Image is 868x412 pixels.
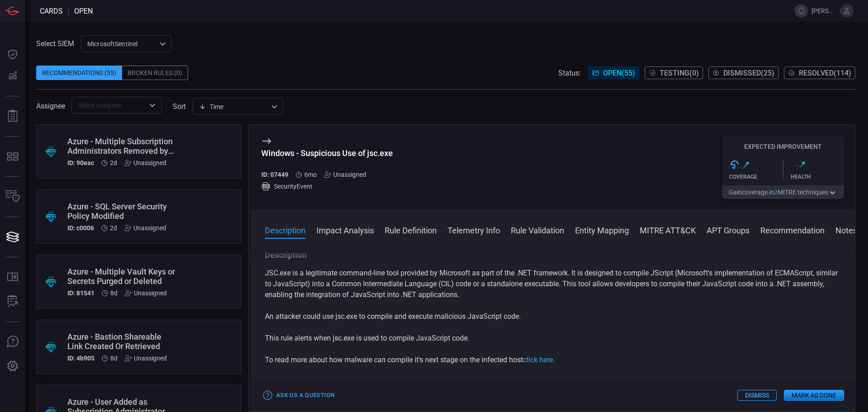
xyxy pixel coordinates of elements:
span: Sep 07, 2025 1:22 PM [110,159,117,166]
p: To read more about how malware can compile it's next stage on the infected host [265,355,840,365]
button: Description [265,224,306,235]
button: Rule Definition [385,224,437,235]
div: Coverage [729,174,783,180]
div: SecurityEvent [261,182,393,191]
span: Sep 01, 2025 6:39 PM [110,289,118,297]
button: Open(55) [588,66,639,79]
label: Select SIEM [36,39,74,48]
button: Notes [835,224,857,235]
button: APT Groups [707,224,750,235]
div: Unassigned [124,159,166,166]
button: MITRE - Detection Posture [2,146,24,167]
span: Dismissed ( 25 ) [723,69,774,77]
button: Cards [2,226,24,248]
h5: ID: 81541 [67,289,94,297]
span: Sep 07, 2025 1:22 PM [110,224,117,232]
a: click here. [523,355,555,364]
button: Dismiss [737,390,777,401]
button: Preferences [2,355,24,377]
button: Dashboard [2,43,24,65]
button: Gaincoverage in2MITRE techniques [722,185,844,199]
div: Broken Rules (0) [122,66,188,80]
button: Telemetry Info [448,224,500,235]
div: Unassigned [125,289,167,297]
button: Impact Analysis [316,224,374,235]
button: Ask Us a Question [261,388,337,403]
span: Open ( 55 ) [603,69,635,77]
p: An attacker could use jsc.exe to compile and execute malicious JavaScript code. [265,311,840,322]
div: Recommendations (55) [36,66,122,80]
h5: ID: 07449 [261,171,288,178]
input: Select assignee [74,99,144,111]
p: MicrosoftSentinel [87,39,157,48]
div: Unassigned [324,171,366,178]
button: Dismissed(25) [708,66,778,79]
button: Reports [2,105,24,127]
span: Assignee [36,102,65,110]
span: Testing ( 0 ) [660,69,699,77]
span: Sep 01, 2025 6:39 PM [110,355,118,362]
button: Detections [2,65,24,87]
button: ALERT ANALYSIS [2,291,24,313]
span: 2 [774,189,778,196]
div: Azure - Multiple Subscription Administrators Removed by the Same user [67,137,175,156]
button: Inventory [2,186,24,208]
button: Mark as Done [784,390,844,401]
div: Time [199,102,269,111]
div: Azure - Bastion Shareable Link Created Or Retrieved [67,332,175,351]
span: Status: [558,69,581,77]
h5: ID: 4b905 [67,355,94,362]
button: Rule Validation [511,224,564,235]
button: Entity Mapping [575,224,629,235]
p: This rule alerts when jsc.exe is used to compile JavaScript code. [265,333,840,344]
span: Resolved ( 114 ) [799,69,851,77]
button: Open [146,99,159,112]
div: Health [791,174,844,180]
h5: ID: c0006 [67,224,94,232]
div: Unassigned [125,355,167,362]
div: Azure - Multiple Vault Keys or Secrets Purged or Deleted [67,267,175,286]
div: Azure - SQL Server Security Policy Modified [67,202,175,221]
button: Ask Us A Question [2,331,24,353]
button: Rule Catalog [2,266,24,288]
div: Windows - Suspicious Use of jsc.exe [261,148,393,158]
div: Unassigned [124,224,166,232]
button: Testing(0) [645,66,703,79]
span: Cards [40,7,63,15]
button: Recommendation [760,224,825,235]
button: Resolved(114) [784,66,855,79]
span: Feb 24, 2025 5:08 PM [304,171,317,178]
h5: ID: 90eac [67,159,94,166]
h5: Expected Improvement [722,143,844,150]
p: JSC.exe is a legitimate command-line tool provided by Microsoft as part of the .NET framework. It... [265,268,840,300]
button: MITRE ATT&CK [640,224,696,235]
label: sort [173,102,186,111]
span: open [74,7,93,15]
span: [PERSON_NAME].p [811,7,836,14]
